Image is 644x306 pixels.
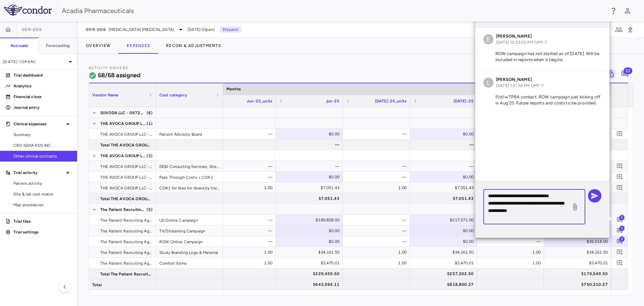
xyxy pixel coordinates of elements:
[78,38,119,54] button: Overview
[226,87,241,91] span: Months
[616,184,623,191] svg: Add comment
[13,132,72,138] span: Summary
[416,182,474,193] div: $7,051.43
[349,161,407,172] div: —
[282,225,339,236] div: $0.00
[158,38,229,54] button: Recon & Adjustments
[282,215,339,225] div: $189,828.00
[496,33,547,39] h6: [PERSON_NAME]
[100,129,152,140] span: THE AVOCA GROUP LLC - 096888
[282,161,339,172] div: —
[156,215,223,225] div: US Online Campaign
[62,6,605,16] div: Acadia Pharmaceuticals
[100,183,152,193] span: THE AVOCA GROUP LLC - 097214
[147,107,153,118] span: (6)
[496,83,543,88] span: [DATE] 1:21:56 PM GMT-7
[13,153,72,159] span: Other clinical contracts
[13,191,72,197] span: Site & lab cost matrix
[615,215,624,224] button: Add comment
[46,43,70,49] h6: Forecasting
[100,247,152,258] span: The Patient Recruiting Agency - 100629
[615,129,624,138] button: Add comment
[100,258,152,269] span: The Patient Recruiting Agency - 100629
[156,182,223,193] div: CO#1 for fees for diversity training and PM for 14mo (Aug'24-[DATE])
[159,93,187,97] span: Cost category
[616,249,623,255] svg: Add comment
[282,236,339,247] div: $0.00
[615,226,624,235] button: Add comment
[483,258,541,268] div: 1.00
[416,236,474,247] div: $0.00
[215,129,272,139] div: —
[483,247,541,258] div: 1.00
[615,237,624,246] button: Add comment
[615,248,624,257] button: Add comment
[616,217,623,223] svg: Add comment
[483,34,493,44] div: E
[156,236,223,247] div: ROW Online Campaign
[100,118,146,129] span: THE AVOCA GROUP LLC - 096888
[282,247,339,258] div: $34,161.50
[215,172,272,182] div: —
[147,118,153,129] span: (1)
[100,172,152,183] span: THE AVOCA GROUP LLC - 097214
[86,27,106,32] span: 009-006
[215,236,272,247] div: —
[282,182,339,193] div: $7,051.43
[100,269,152,279] span: Total The Patient Recruiting Agency - 100629
[156,172,223,182] div: Pass Through Costs + CO#1
[109,27,174,33] span: [MEDICAL_DATA] [MEDICAL_DATA]
[483,51,601,63] p: ROW campaign has not started as of [DATE]. Will be included in reports when it begins.
[13,94,72,100] p: Financial close
[550,258,608,268] div: $5,470.01
[13,83,72,89] p: Analytics
[416,247,474,258] div: $34,161.50
[282,258,339,268] div: $5,470.01
[416,129,474,139] div: $0.00
[550,279,608,290] div: $750,210.27
[92,93,119,97] span: Vendor Name
[550,268,608,279] div: $179,549.50
[187,27,215,33] span: [DATE] (Open)
[215,247,272,258] div: 1.00
[349,247,407,258] div: 1.00
[619,68,631,80] button: Add comment
[616,260,623,266] svg: Add comment
[416,279,474,290] div: $818,800.37
[10,43,28,49] h6: Accruals
[616,174,623,180] svg: Add comment
[100,236,152,247] span: The Patient Recruiting Agency - 100629
[550,247,608,258] div: $34,161.50
[615,183,624,192] button: Add comment
[215,215,272,225] div: —
[616,131,623,137] svg: Add comment
[602,68,616,80] span: You do not have permission to lock or unlock grids
[100,161,152,172] span: THE AVOCA GROUP LLC - 097214
[98,71,141,80] h6: 68/68 assigned
[282,172,339,182] div: $0.00
[349,225,407,236] div: —
[156,225,223,236] div: TV/Streaming Campaign
[349,258,407,268] div: 1.00
[349,215,407,225] div: —
[13,229,72,235] p: Trial settings
[349,236,407,247] div: —
[119,38,158,54] button: Expenses
[616,238,623,245] svg: Add comment
[13,180,72,186] span: Patient activity
[416,139,474,150] div: —
[13,218,72,224] p: Trial files
[100,140,152,150] span: Total THE AVOCA GROUP LLC - 096888
[13,170,64,176] p: Trial activity
[496,40,547,45] span: [DATE] 12:33:23 AM GMT-7
[13,72,72,78] p: Trial dashboard
[215,258,272,268] div: 1.00
[349,129,407,139] div: —
[282,129,339,139] div: $0.00
[220,27,241,33] p: Preparer
[375,99,407,103] span: [DATE]-25_units
[156,247,223,257] div: Study Branding Logo & Material
[156,258,223,268] div: Comfort Items
[619,215,625,220] span: 9
[282,279,339,290] div: $643,594.11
